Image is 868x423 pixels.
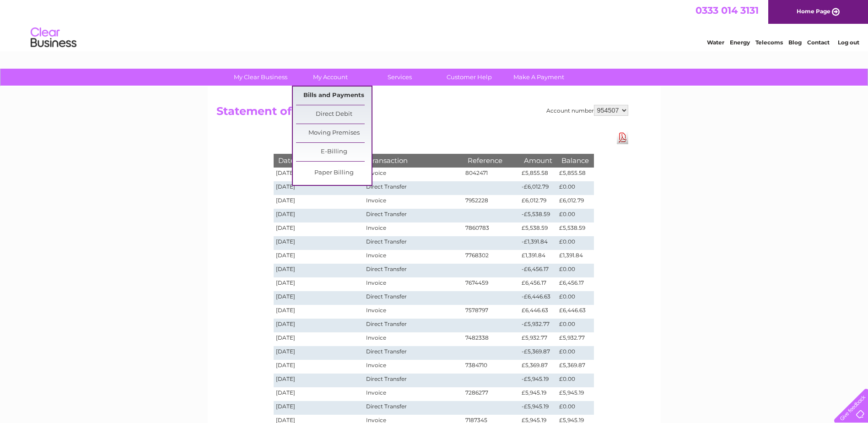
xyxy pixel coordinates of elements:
[519,264,557,277] td: -£6,456.17
[557,277,593,291] td: £6,456.17
[557,181,593,195] td: £0.00
[617,131,628,144] a: Download Pdf
[695,5,759,16] a: 0333 014 3131
[519,222,557,236] td: £5,538.59
[463,277,520,291] td: 7674459
[557,401,593,415] td: £0.00
[519,360,557,374] td: £5,369.87
[364,346,463,360] td: Direct Transfer
[463,305,520,319] td: 7578797
[364,236,463,250] td: Direct Transfer
[274,332,364,346] td: [DATE]
[364,305,463,319] td: Invoice
[274,264,364,277] td: [DATE]
[274,305,364,319] td: [DATE]
[274,401,364,415] td: [DATE]
[546,105,628,116] div: Account number
[519,319,557,332] td: -£5,932.77
[362,69,437,86] a: Services
[463,168,520,181] td: 8042471
[364,277,463,291] td: Invoice
[274,291,364,305] td: [DATE]
[519,332,557,346] td: £5,932.77
[274,195,364,209] td: [DATE]
[364,195,463,209] td: Invoice
[755,39,783,46] a: Telecoms
[557,291,593,305] td: £0.00
[730,39,750,46] a: Energy
[364,387,463,401] td: Invoice
[296,164,372,182] a: Paper Billing
[364,181,463,195] td: Direct Transfer
[274,154,364,167] th: Date
[463,387,520,401] td: 7286277
[274,181,364,195] td: [DATE]
[519,291,557,305] td: -£6,446.63
[274,277,364,291] td: [DATE]
[296,124,372,142] a: Moving Premises
[463,195,520,209] td: 7952228
[788,39,802,46] a: Blog
[364,168,463,181] td: Invoice
[519,236,557,250] td: -£1,391.84
[296,105,372,124] a: Direct Debit
[431,69,507,86] a: Customer Help
[557,222,593,236] td: £5,538.59
[557,387,593,401] td: £5,945.19
[519,209,557,222] td: -£5,538.59
[364,250,463,264] td: Invoice
[274,346,364,360] td: [DATE]
[519,374,557,387] td: -£5,945.19
[519,387,557,401] td: £5,945.19
[519,154,557,167] th: Amount
[364,154,463,167] th: Transaction
[364,319,463,332] td: Direct Transfer
[557,195,593,209] td: £6,012.79
[557,332,593,346] td: £5,932.77
[519,250,557,264] td: £1,391.84
[557,236,593,250] td: £0.00
[30,24,77,52] img: logo.png
[807,39,830,46] a: Contact
[364,360,463,374] td: Invoice
[707,39,724,46] a: Water
[274,222,364,236] td: [DATE]
[557,209,593,222] td: £0.00
[463,154,520,167] th: Reference
[296,143,372,161] a: E-Billing
[364,264,463,277] td: Direct Transfer
[501,69,577,86] a: Make A Payment
[519,168,557,181] td: £5,855.58
[519,346,557,360] td: -£5,369.87
[463,332,520,346] td: 7482338
[274,319,364,332] td: [DATE]
[519,195,557,209] td: £6,012.79
[519,181,557,195] td: -£6,012.79
[557,250,593,264] td: £1,391.84
[364,209,463,222] td: Direct Transfer
[463,222,520,236] td: 7860783
[274,236,364,250] td: [DATE]
[463,360,520,374] td: 7384710
[274,374,364,387] td: [DATE]
[557,168,593,181] td: £5,855.58
[274,209,364,222] td: [DATE]
[364,291,463,305] td: Direct Transfer
[364,222,463,236] td: Invoice
[557,264,593,277] td: £0.00
[364,401,463,415] td: Direct Transfer
[519,305,557,319] td: £6,446.63
[223,69,298,86] a: My Clear Business
[519,277,557,291] td: £6,456.17
[557,346,593,360] td: £0.00
[519,401,557,415] td: -£5,945.19
[292,69,368,86] a: My Account
[274,250,364,264] td: [DATE]
[274,360,364,374] td: [DATE]
[557,154,593,167] th: Balance
[557,319,593,332] td: £0.00
[364,332,463,346] td: Invoice
[274,387,364,401] td: [DATE]
[838,39,859,46] a: Log out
